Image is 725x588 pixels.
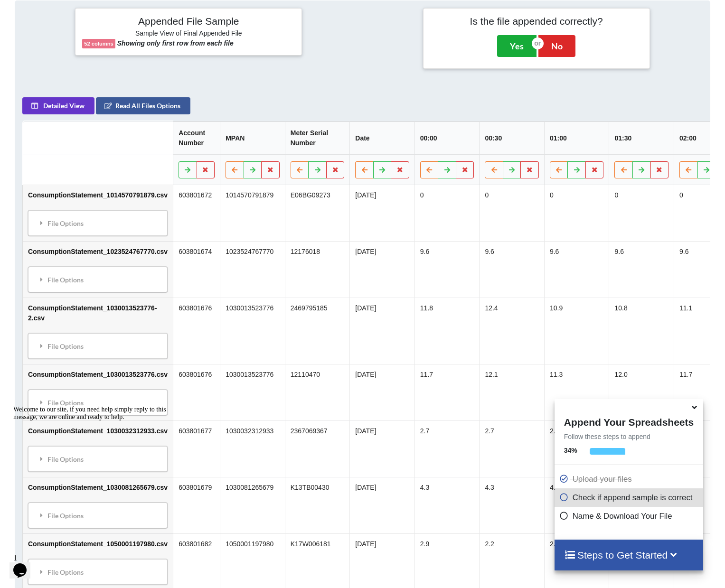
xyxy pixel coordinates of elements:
b: 34 % [564,447,577,454]
td: ConsumptionStatement_1023524767770.csv [22,241,172,297]
td: 0 [479,185,544,241]
td: 0 [414,185,479,241]
h6: Sample View of Final Appended File [82,29,295,39]
td: [DATE] [349,420,414,476]
td: 603801677 [172,420,219,476]
td: [DATE] [349,241,414,297]
td: 1014570791879 [219,185,284,241]
button: No [538,35,575,57]
td: 11.8 [414,297,479,364]
td: ConsumptionStatement_1030013523776.csv [22,364,172,420]
th: 01:00 [544,121,609,154]
td: 0 [544,185,609,241]
td: ConsumptionStatement_1030013523776-2.csv [22,297,172,364]
p: Name & Download Your File [559,510,701,522]
td: [DATE] [349,364,414,420]
td: 1023524767770 [219,241,284,297]
td: [DATE] [349,476,414,533]
h4: Steps to Get Started [564,549,694,561]
td: 9.6 [479,241,544,297]
td: 603801679 [172,476,219,533]
th: 00:00 [414,121,479,154]
td: 12.1 [479,364,544,420]
td: 10.8 [609,297,674,364]
td: 2.7 [414,420,479,476]
td: 1030013523776 [219,297,284,364]
td: 9.6 [609,241,674,297]
span: Welcome to our site, if you need help simply reply to this message, we are online and ready to help. [4,4,157,19]
td: 12176018 [284,241,349,297]
button: Read All Files Options [95,97,190,114]
h4: Appended File Sample [82,15,295,28]
th: Meter Serial Number [284,121,349,154]
p: Upload your files [559,473,701,485]
td: [DATE] [349,297,414,364]
p: Check if append sample is correct [559,492,701,504]
b: Showing only first row from each file [117,39,234,47]
td: 12110470 [284,364,349,420]
th: 01:30 [609,121,674,154]
div: File Options [30,336,164,355]
b: 52 columns [84,41,113,47]
button: Detailed View [22,97,94,114]
td: 603801676 [172,364,219,420]
h4: Append Your Spreadsheets [555,414,703,428]
p: Follow these steps to append [555,432,703,441]
td: 2.7 [479,420,544,476]
td: K13TB00430 [284,476,349,533]
td: 9.6 [544,241,609,297]
td: 603801674 [172,241,219,297]
th: Date [349,121,414,154]
td: 12.0 [609,364,674,420]
th: 00:30 [479,121,544,154]
td: 1030013523776 [219,364,284,420]
th: MPAN [219,121,284,154]
iframe: chat widget [9,402,180,545]
td: 2.6 [544,420,609,476]
div: File Options [30,213,164,233]
iframe: chat widget [9,550,40,579]
td: 12.4 [479,297,544,364]
td: 10.9 [544,297,609,364]
div: Welcome to our site, if you need help simply reply to this message, we are online and ready to help. [4,4,175,19]
td: 603801672 [172,185,219,241]
td: 11.3 [544,364,609,420]
button: Yes [497,35,537,57]
div: File Options [30,392,164,412]
td: 2367069367 [284,420,349,476]
td: 4.3 [414,476,479,533]
td: ConsumptionStatement_1014570791879.csv [22,185,172,241]
td: 1030032312933 [219,420,284,476]
div: File Options [30,269,164,289]
td: [DATE] [349,185,414,241]
td: 1030081265679 [219,476,284,533]
div: File Options [30,561,164,581]
td: 9.6 [414,241,479,297]
th: Account Number [172,121,219,154]
td: 4.3 [479,476,544,533]
td: 0 [609,185,674,241]
td: 11.7 [414,364,479,420]
td: 603801676 [172,297,219,364]
td: E06BG09273 [284,185,349,241]
td: 2469795185 [284,297,349,364]
h4: Is the file appended correctly? [430,15,643,27]
td: 4.3 [544,476,609,533]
